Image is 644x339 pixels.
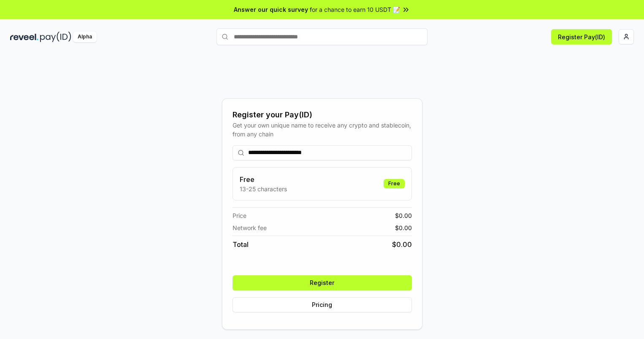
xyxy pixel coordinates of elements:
[73,32,97,42] div: Alpha
[392,239,412,250] span: $ 0.00
[233,109,412,121] div: Register your Pay(ID)
[233,223,267,232] span: Network fee
[233,211,246,220] span: Price
[240,174,287,184] h3: Free
[234,5,308,14] span: Answer our quick survey
[233,121,412,138] div: Get your own unique name to receive any crypto and stablecoin, from any chain
[240,184,287,193] p: 13-25 characters
[551,29,612,44] button: Register Pay(ID)
[40,32,71,42] img: pay_id
[233,239,249,250] span: Total
[233,275,412,290] button: Register
[395,223,412,232] span: $ 0.00
[310,5,400,14] span: for a chance to earn 10 USDT 📝
[384,179,405,188] div: Free
[395,211,412,220] span: $ 0.00
[10,32,38,42] img: reveel_dark
[233,297,412,312] button: Pricing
